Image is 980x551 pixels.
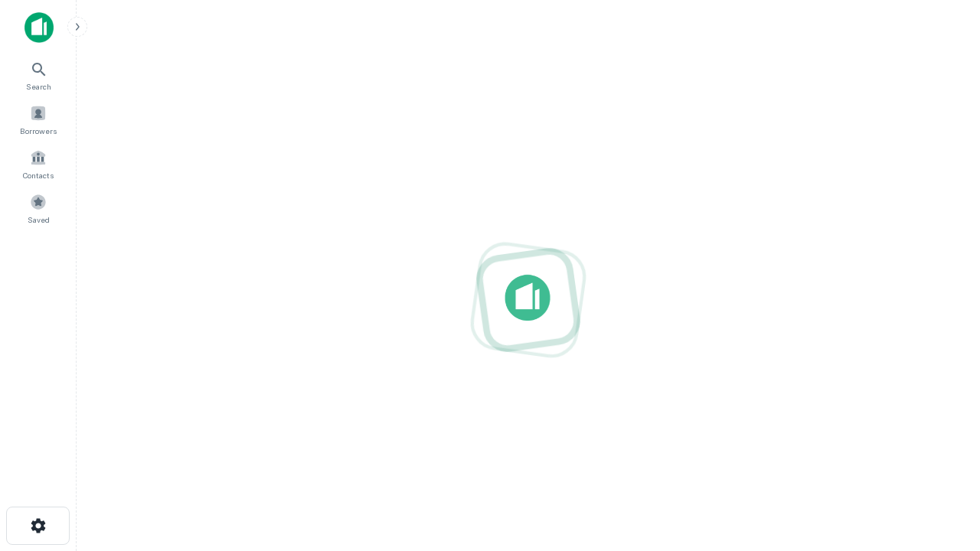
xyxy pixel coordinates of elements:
a: Search [5,54,72,96]
span: Contacts [23,169,54,181]
span: Borrowers [20,125,57,137]
a: Contacts [5,143,72,184]
a: Borrowers [5,99,72,140]
span: Saved [28,214,50,226]
a: Saved [5,187,72,229]
iframe: Chat Widget [903,429,980,502]
span: Search [26,80,51,93]
img: capitalize-icon.png [24,12,54,43]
